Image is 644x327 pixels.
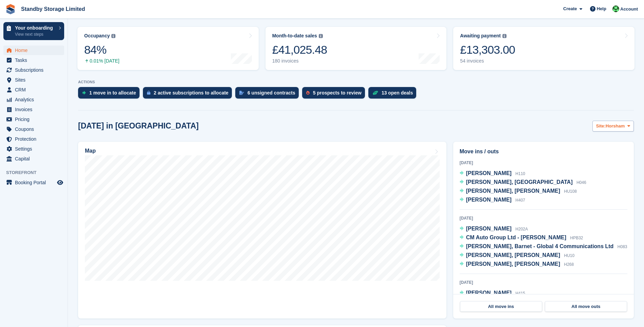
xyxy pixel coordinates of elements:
[3,105,64,114] a: menu
[313,90,362,96] div: 5 prospects to review
[612,5,619,12] img: Michael Walker
[460,196,525,205] a: [PERSON_NAME] H407
[265,27,447,70] a: Month-to-date sales £41,025.48 180 invoices
[15,65,56,75] span: Subscriptions
[372,90,378,95] img: deal-1b604bf984904fb50ccaf53a9ad4b4a5d6e5aea283cecdc64d6e3604feb123c2.svg
[15,124,56,134] span: Coupons
[3,115,64,124] a: menu
[82,91,86,95] img: move_ins_to_allocate_icon-fdf77a2bb77ea45bf5b3d319d69a93e2d87916cf1d5bf7949dd705db3b84f3ca.svg
[515,198,525,203] span: H407
[576,180,586,185] span: H046
[570,236,583,240] span: HPB32
[85,148,96,154] h2: Map
[319,34,323,38] img: icon-info-grey-7440780725fd019a000dd9b08b2336e03edf1995a4989e88bcd33f0948082b44.svg
[3,134,64,144] a: menu
[5,4,16,14] img: stora-icon-8386f47178a22dfd0bd8f6a31ec36ba5ce8667c1dd55bd0f319d3a0aa187defe.svg
[563,5,577,12] span: Create
[15,105,56,114] span: Invoices
[15,75,56,85] span: Sites
[460,301,542,312] a: All move ins
[15,115,56,124] span: Pricing
[15,154,56,163] span: Capital
[15,95,56,104] span: Analytics
[466,243,614,249] span: [PERSON_NAME], Barnet - Global 4 Communications Ltd
[460,279,627,286] div: [DATE]
[466,261,560,267] span: [PERSON_NAME], [PERSON_NAME]
[272,33,317,39] div: Month-to-date sales
[18,3,88,15] a: Standby Storage Limited
[302,87,368,102] a: 5 prospects to review
[460,160,627,166] div: [DATE]
[3,154,64,163] a: menu
[272,43,327,57] div: £41,025.48
[466,188,560,194] span: [PERSON_NAME], [PERSON_NAME]
[596,123,606,130] span: Site:
[239,91,244,95] img: contract_signature_icon-13c848040528278c33f63329250d36e43548de30e8caae1d1a13099fd9432cc5.svg
[15,25,55,30] p: Your onboarding
[15,144,56,154] span: Settings
[466,179,573,185] span: [PERSON_NAME], [GEOGRAPHIC_DATA]
[3,46,64,55] a: menu
[15,55,56,65] span: Tasks
[545,301,627,312] a: All move outs
[466,235,566,240] span: CM Auto Group Ltd - [PERSON_NAME]
[147,90,150,95] img: active_subscription_to_allocate_icon-d502201f5373d7db506a760aba3b589e785aa758c864c3986d89f69b8ff3...
[618,244,627,249] span: H083
[78,142,446,319] a: Map
[502,34,507,38] img: icon-info-grey-7440780725fd019a000dd9b08b2336e03edf1995a4989e88bcd33f0948082b44.svg
[56,178,64,187] a: Preview store
[15,46,56,55] span: Home
[143,87,235,102] a: 2 active subscriptions to allocate
[154,90,228,96] div: 2 active subscriptions to allocate
[460,289,525,298] a: [PERSON_NAME] H415
[89,90,136,96] div: 1 move in to allocate
[564,253,574,258] span: HU10
[460,234,583,242] a: CM Auto Group Ltd - [PERSON_NAME] HPB32
[368,87,420,102] a: 13 open deals
[460,148,627,156] h2: Move ins / outs
[84,58,119,64] div: 0.01% [DATE]
[564,189,576,194] span: HU108
[3,65,64,75] a: menu
[460,225,528,234] a: [PERSON_NAME] H202A
[460,58,515,64] div: 54 invoices
[272,58,327,64] div: 180 invoices
[620,6,638,13] span: Account
[466,170,512,176] span: [PERSON_NAME]
[460,178,586,187] a: [PERSON_NAME], [GEOGRAPHIC_DATA] H046
[78,87,143,102] a: 1 move in to allocate
[15,31,55,37] p: View next steps
[466,252,560,258] span: [PERSON_NAME], [PERSON_NAME]
[111,34,115,38] img: icon-info-grey-7440780725fd019a000dd9b08b2336e03edf1995a4989e88bcd33f0948082b44.svg
[235,87,302,102] a: 6 unsigned contracts
[460,187,577,196] a: [PERSON_NAME], [PERSON_NAME] HU108
[3,85,64,94] a: menu
[15,134,56,144] span: Protection
[460,251,575,260] a: [PERSON_NAME], [PERSON_NAME] HU10
[15,178,56,187] span: Booking Portal
[77,27,259,70] a: Occupancy 84% 0.01% [DATE]
[597,5,606,12] span: Help
[466,290,512,296] span: [PERSON_NAME]
[466,226,512,231] span: [PERSON_NAME]
[460,260,574,269] a: [PERSON_NAME], [PERSON_NAME] H268
[84,33,110,39] div: Occupancy
[515,227,528,231] span: H202A
[84,43,119,57] div: 84%
[515,291,525,296] span: H415
[460,33,501,39] div: Awaiting payment
[3,178,64,187] a: menu
[3,22,64,40] a: Your onboarding View next steps
[78,121,199,131] h2: [DATE] in [GEOGRAPHIC_DATA]
[3,55,64,65] a: menu
[6,169,68,176] span: Storefront
[466,197,512,203] span: [PERSON_NAME]
[453,27,634,70] a: Awaiting payment £13,303.00 54 invoices
[3,124,64,134] a: menu
[515,171,525,176] span: H110
[564,262,574,267] span: H268
[460,43,515,57] div: £13,303.00
[3,95,64,104] a: menu
[247,90,295,96] div: 6 unsigned contracts
[460,169,525,178] a: [PERSON_NAME] H110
